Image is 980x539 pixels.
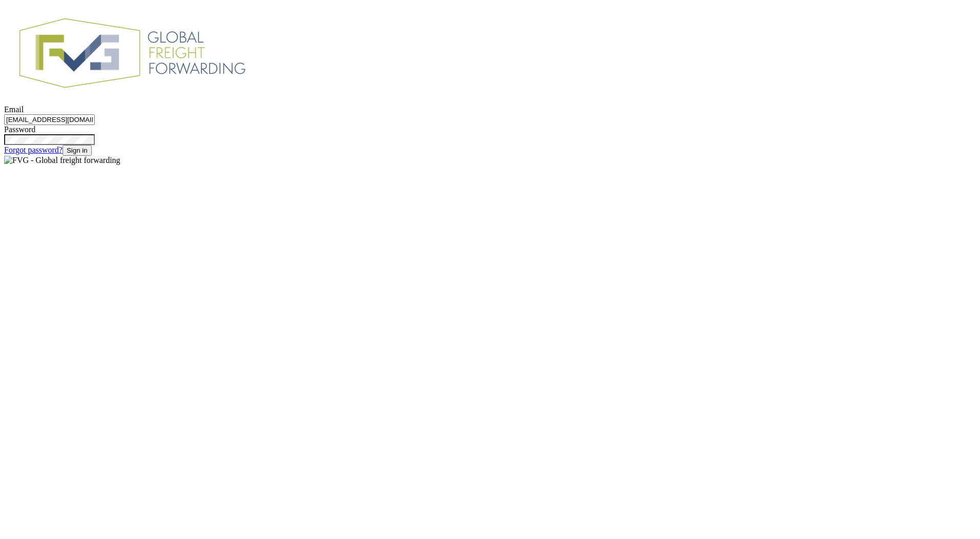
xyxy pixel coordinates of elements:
[63,145,92,156] button: Sign in
[4,4,260,103] img: FVG - Global freight forwarding
[4,114,95,125] input: Email
[4,125,35,134] label: Password
[4,156,120,165] img: FVG - Global freight forwarding
[4,146,63,154] a: Forgot password?
[4,105,24,114] label: Email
